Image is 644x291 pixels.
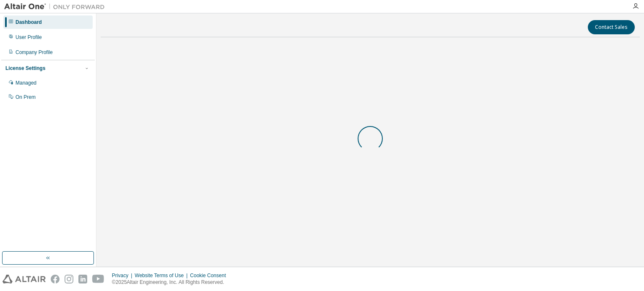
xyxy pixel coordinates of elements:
img: facebook.svg [51,275,60,283]
div: Company Profile [16,49,53,56]
div: Privacy [112,272,135,279]
div: License Settings [5,65,45,72]
div: On Prem [16,94,36,100]
button: Contact Sales [588,20,635,34]
img: youtube.svg [92,275,104,283]
div: Dashboard [16,19,42,26]
img: linkedin.svg [78,275,87,283]
img: instagram.svg [65,275,73,283]
img: altair_logo.svg [3,275,46,283]
div: Cookie Consent [190,272,231,279]
div: Website Terms of Use [135,272,190,279]
p: © 2025 Altair Engineering, Inc. All Rights Reserved. [112,279,231,286]
div: User Profile [16,34,42,41]
div: Managed [16,80,36,86]
img: Altair One [4,3,109,11]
